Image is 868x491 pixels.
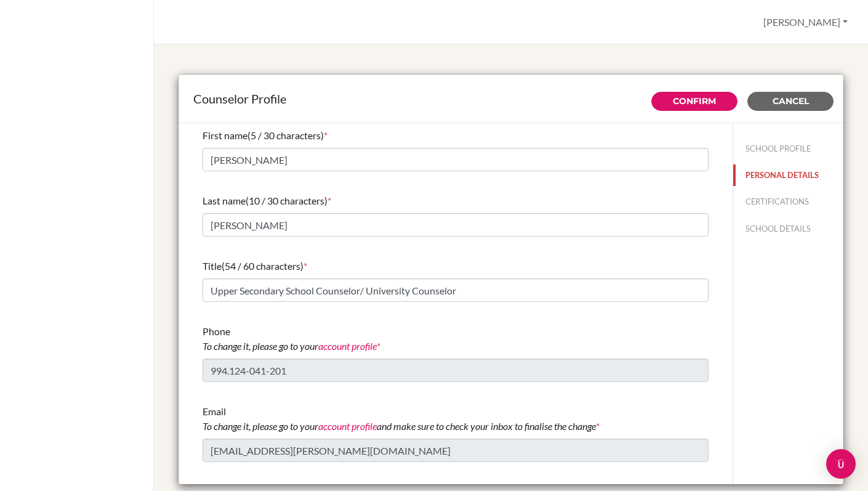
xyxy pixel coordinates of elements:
[203,195,246,206] span: Last name
[203,325,377,352] span: Phone
[203,340,377,352] i: To change it, please go to your
[318,340,377,352] a: account profile
[733,191,843,213] button: CERTIFICATIONS
[826,449,856,479] div: Open Intercom Messenger
[203,405,596,432] span: Email
[203,129,247,141] span: First name
[733,218,843,240] button: SCHOOL DETAILS
[247,129,324,141] span: (5 / 30 characters)
[203,420,596,432] i: To change it, please go to your and make sure to check your inbox to finalise the change
[318,420,377,432] a: account profile
[733,164,843,186] button: PERSONAL DETAILS
[193,89,829,108] div: Counselor Profile
[733,138,843,160] button: SCHOOL PROFILE
[246,195,328,206] span: (10 / 30 characters)
[758,10,853,34] button: [PERSON_NAME]
[203,260,222,272] span: Title
[222,260,303,272] span: (54 / 60 characters)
